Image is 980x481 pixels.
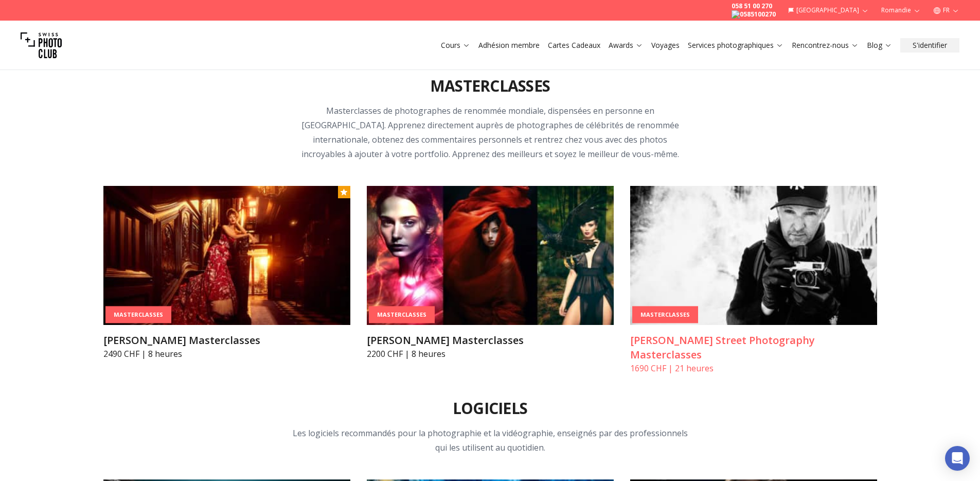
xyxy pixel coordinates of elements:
button: Rencontrez-nous [788,38,863,53]
span: Les logiciels recommandés pour la photographie et la vidéographie, enseignés par des professionne... [293,427,688,453]
button: Cartes Cadeaux [544,38,604,53]
button: Awards [604,38,647,53]
a: Cours [441,40,470,50]
img: Lindsay Adler Masterclasses [103,186,350,325]
img: 0585100270 [732,10,776,19]
span: Masterclasses de photographes de renommée mondiale, dispensées en personne en [GEOGRAPHIC_DATA]. ... [301,105,679,160]
a: Lindsay Adler MasterclassesMasterClasses[PERSON_NAME] Masterclasses2490 CHF | 8 heures [103,186,350,360]
h3: [PERSON_NAME] Masterclasses [103,333,350,348]
button: Cours [437,38,474,53]
div: MasterClasses [105,306,171,323]
div: MasterClasses [369,306,435,323]
a: Phil Penman Street Photography MasterclassesMasterClasses[PERSON_NAME] Street Photography Masterc... [630,186,877,374]
h3: [PERSON_NAME] Masterclasses [367,333,614,348]
img: Marco Benedetti Masterclasses [367,186,614,325]
a: Rencontrez-nous [792,40,859,50]
div: MasterClasses [632,306,698,323]
button: FR [929,4,964,16]
h2: Masterclasses [430,77,550,95]
p: 2200 CHF | 8 heures [367,348,614,360]
a: Voyages [651,40,680,50]
button: Romandie [877,4,925,16]
a: Blog [867,40,892,50]
a: Adhésion membre [478,40,540,50]
a: 058 51 00 270 [732,2,776,19]
img: Swiss photo club [21,25,62,66]
a: Marco Benedetti MasterclassesMasterClasses[PERSON_NAME] Masterclasses2200 CHF | 8 heures [367,186,614,360]
div: Open Intercom Messenger [945,446,970,471]
button: Blog [863,38,896,53]
button: Voyages [647,38,684,53]
button: [GEOGRAPHIC_DATA] [784,4,873,16]
p: 1690 CHF | 21 heures [630,362,877,374]
img: Phil Penman Street Photography Masterclasses [630,186,877,325]
h2: Logiciels [453,399,527,418]
a: Awards [609,40,643,50]
button: Adhésion membre [474,38,544,53]
button: S'identifier [900,38,959,53]
p: 2490 CHF | 8 heures [103,348,350,360]
h3: [PERSON_NAME] Street Photography Masterclasses [630,333,877,362]
a: Services photographiques [688,40,783,50]
a: Cartes Cadeaux [548,40,600,50]
button: Services photographiques [684,38,788,53]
